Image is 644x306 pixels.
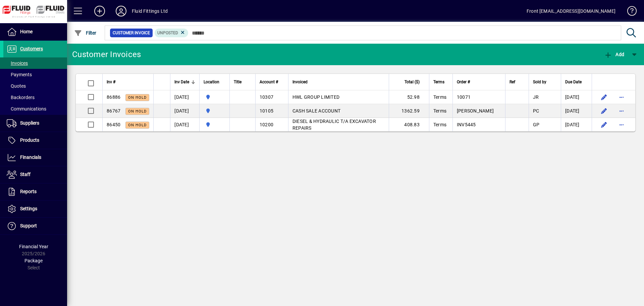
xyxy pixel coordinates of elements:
td: [DATE] [561,118,592,131]
div: Total ($) [393,78,426,86]
span: 86767 [107,108,120,114]
span: GP [533,122,540,127]
div: Fluid Fittings Ltd [132,6,168,16]
span: Inv # [107,78,115,86]
span: DIESEL & HYDRAULIC T/A EXCAVATOR REPAIRS [292,119,376,131]
span: PC [533,108,539,114]
div: Ref [509,78,525,86]
span: JR [533,94,539,100]
span: Order # [457,78,470,86]
a: Suppliers [3,115,67,132]
a: Backorders [3,92,67,103]
button: More options [616,119,627,130]
a: Staff [3,166,67,183]
span: [PERSON_NAME] [457,108,494,114]
span: INV5445 [457,122,476,127]
button: Add [89,5,110,17]
span: Account # [260,78,278,86]
span: Package [24,258,43,263]
div: Title [234,78,251,86]
span: Total ($) [405,78,420,86]
div: Inv # [107,78,149,86]
span: Terms [433,108,446,114]
div: Inv Date [174,78,195,86]
button: Add [602,48,626,60]
td: [DATE] [170,90,199,104]
span: Financial Year [19,244,48,249]
div: Location [204,78,225,86]
a: Settings [3,201,67,217]
a: Support [3,218,67,234]
span: Customer Invoice [113,30,150,36]
span: Backorders [7,95,35,100]
button: More options [616,105,627,116]
mat-chip: Customer Invoice Status: Unposted [155,29,189,37]
div: Order # [457,78,501,86]
a: Knowledge Base [622,1,636,23]
td: [DATE] [561,90,592,104]
span: On hold [128,109,147,114]
span: Filter [74,30,97,36]
span: Terms [433,122,446,127]
td: 1362.59 [389,104,429,118]
td: 52.98 [389,90,429,104]
span: Sold by [533,78,546,86]
button: Edit [599,92,609,102]
span: Staff [20,172,31,177]
span: 10071 [457,94,471,100]
a: Communications [3,103,67,115]
a: Quotes [3,80,67,92]
span: Quotes [7,83,26,89]
div: Due Date [565,78,588,86]
span: Add [604,52,624,57]
div: Sold by [533,78,557,86]
span: Terms [433,94,446,100]
span: Invoices [7,60,28,66]
a: Payments [3,69,67,80]
a: Products [3,132,67,149]
span: Terms [433,78,444,86]
span: Customers [20,46,43,51]
span: Due Date [565,78,582,86]
div: Customer Invoices [72,49,141,60]
span: Location [204,78,219,86]
span: On hold [128,95,147,100]
span: AUCKLAND [204,107,225,115]
span: Financials [20,155,41,160]
span: 10200 [260,122,273,127]
span: Home [20,29,33,34]
div: Account # [260,78,284,86]
span: Settings [20,206,37,211]
span: AUCKLAND [204,121,225,128]
span: Suppliers [20,120,39,126]
td: [DATE] [561,104,592,118]
span: 86886 [107,94,120,100]
button: Profile [110,5,132,17]
div: Front [EMAIL_ADDRESS][DOMAIN_NAME] [527,6,615,16]
button: Filter [72,27,98,39]
a: Financials [3,149,67,166]
span: Support [20,223,37,228]
span: Payments [7,72,32,77]
span: 86450 [107,122,120,127]
button: More options [616,92,627,102]
span: 10307 [260,94,273,100]
span: Inv Date [174,78,189,86]
div: Invoiced [292,78,385,86]
span: Ref [509,78,515,86]
a: Home [3,24,67,40]
span: Unposted [157,31,178,35]
td: 408.83 [389,118,429,131]
span: On hold [128,123,147,127]
span: Reports [20,189,37,194]
button: Edit [599,119,609,130]
span: CASH SALE ACCOUNT [292,108,340,114]
td: [DATE] [170,118,199,131]
span: Communications [7,106,46,112]
span: Invoiced [292,78,308,86]
span: AUCKLAND [204,93,225,101]
span: HWL GROUP LIMITED [292,94,339,100]
span: Title [234,78,241,86]
button: Edit [599,105,609,116]
a: Invoices [3,57,67,69]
